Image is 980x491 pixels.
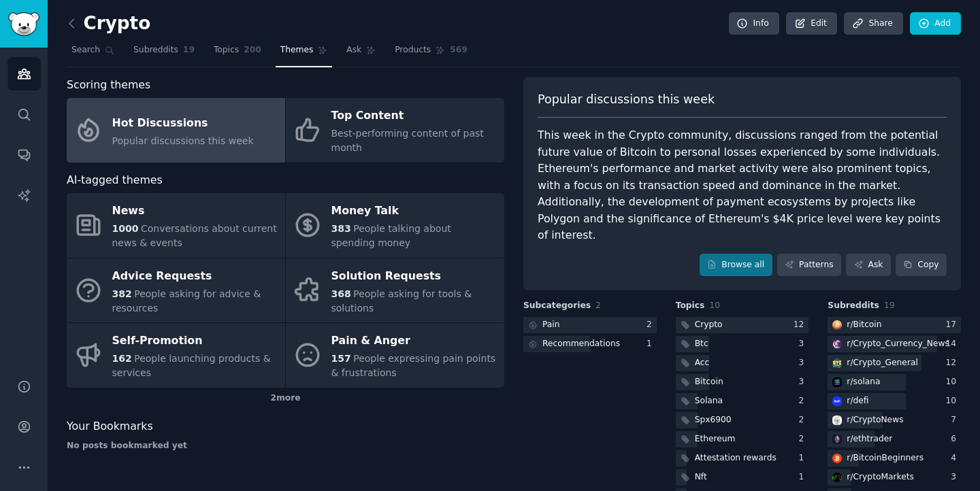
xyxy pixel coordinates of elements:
div: Bitcoin [695,376,723,388]
span: Your Bookmarks [67,418,153,435]
img: CryptoNews [832,416,842,425]
div: 4 [951,452,961,464]
a: Pain & Anger157People expressing pain points & frustrations [286,323,504,388]
div: 1 [647,338,657,350]
a: Solana2 [676,393,809,410]
a: Themes [276,39,333,67]
div: 2 [799,395,809,407]
div: 2 [799,433,809,445]
a: Ethereum2 [676,431,809,448]
a: Self-Promotion162People launching products & services [67,323,285,388]
img: ethtrader [832,435,842,444]
a: Ask [342,39,380,67]
a: Btc3 [676,336,809,353]
div: r/ Crypto_General [847,357,918,369]
span: 382 [112,288,132,299]
a: Info [729,12,779,35]
a: Browse all [700,254,772,277]
span: 2 [595,301,601,310]
span: People asking for tools & solutions [331,288,472,314]
div: r/ CryptoNews [847,414,903,426]
a: Recommendations1 [523,336,657,353]
div: r/ Bitcoin [847,319,881,331]
div: Solution Requests [331,265,497,287]
img: BitcoinBeginners [832,454,842,463]
div: Btc [695,338,708,350]
a: defir/defi10 [828,393,961,410]
span: Best-performing content of past month [331,128,484,153]
div: Attestation rewards [695,452,777,464]
div: Ethereum [695,433,736,445]
span: AI-tagged themes [67,172,163,189]
span: 569 [450,44,468,56]
div: News [112,201,278,222]
div: This week in the Crypto community, discussions ranged from the potential future value of Bitcoin ... [538,127,947,244]
div: Recommendations [542,338,620,350]
div: Money Talk [331,201,497,222]
img: CryptoMarkets [832,473,842,482]
a: Topics200 [209,39,266,67]
a: Search [67,39,119,67]
div: 3 [799,376,809,388]
a: Advice Requests382People asking for advice & resources [67,258,285,323]
a: Bitcoin3 [676,374,809,391]
a: Crypto_Generalr/Crypto_General12 [828,355,961,372]
span: Topics [214,44,239,56]
a: CryptoNewsr/CryptoNews7 [828,412,961,429]
span: Subcategories [523,300,591,312]
div: Spx6900 [695,414,732,426]
span: 368 [331,288,351,299]
span: 19 [884,301,895,310]
div: r/ BitcoinBeginners [847,452,924,464]
span: Popular discussions this week [112,135,254,146]
div: 6 [951,433,961,445]
span: Conversations about current news & events [112,223,277,248]
a: Add [910,12,961,35]
span: 383 [331,223,351,234]
img: solana [832,377,842,387]
a: Edit [786,12,837,35]
div: Hot Discussions [112,112,254,134]
span: 162 [112,353,132,364]
span: Products [395,44,431,56]
span: People expressing pain points & frustrations [331,353,496,378]
div: Solana [695,395,723,407]
span: Search [71,44,100,56]
div: 12 [794,319,809,331]
a: Acc3 [676,355,809,372]
div: r/ ethtrader [847,433,892,445]
div: 1 [799,471,809,484]
span: People talking about spending money [331,223,451,248]
span: People asking for advice & resources [112,288,261,314]
a: BitcoinBeginnersr/BitcoinBeginners4 [828,450,961,467]
a: Pain2 [523,317,657,334]
div: Self-Promotion [112,331,278,352]
a: ethtraderr/ethtrader6 [828,431,961,448]
div: 2 [799,414,809,426]
div: Advice Requests [112,265,278,287]
div: 17 [945,319,961,331]
div: Acc [695,357,710,369]
img: GummySearch logo [8,12,39,36]
span: Ask [346,44,361,56]
span: 200 [244,44,261,56]
a: Money Talk383People talking about spending money [286,193,504,258]
div: 3 [799,338,809,350]
a: Spx69002 [676,412,809,429]
div: 12 [945,357,961,369]
span: Themes [280,44,314,56]
div: 2 more [67,388,504,409]
span: 10 [709,301,720,310]
span: 1000 [112,223,139,234]
div: 7 [951,414,961,426]
span: Subreddits [828,300,879,312]
h2: Crypto [67,13,150,35]
div: r/ CryptoMarkets [847,471,914,484]
a: Nft1 [676,469,809,486]
span: Popular discussions this week [538,91,715,108]
div: 1 [799,452,809,464]
a: Bitcoinr/Bitcoin17 [828,317,961,334]
div: 2 [647,319,657,331]
div: 3 [951,471,961,484]
img: defi [832,396,842,406]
